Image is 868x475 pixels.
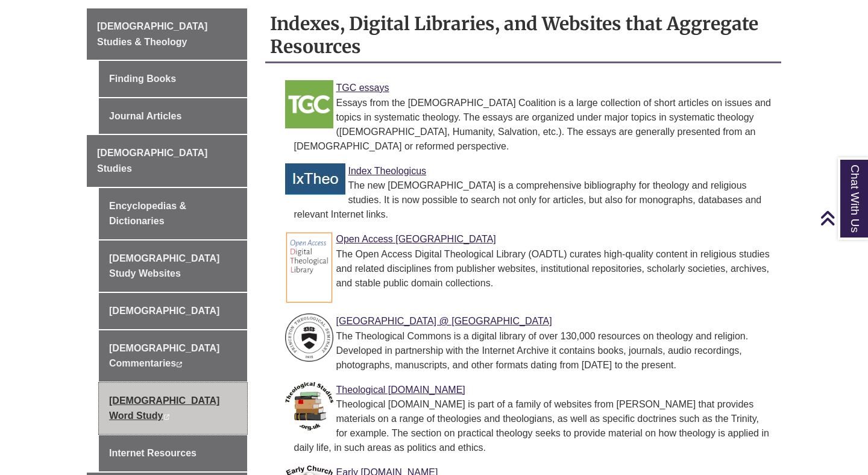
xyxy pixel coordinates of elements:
a: Internet Resources [99,435,247,471]
h2: Indexes, Digital Libraries, and Websites that Aggregate Resources [265,8,782,63]
span: [DEMOGRAPHIC_DATA] Studies [97,148,207,174]
a: [DEMOGRAPHIC_DATA] Word Study [99,383,247,434]
a: Link to Theological Studies Theological [DOMAIN_NAME] [336,385,465,395]
a: Back to Top [820,210,865,226]
a: Link to TGC Essays TGC essays [336,83,389,93]
a: Encyclopedias & Dictionaries [99,188,247,239]
a: [DEMOGRAPHIC_DATA] [99,293,247,329]
div: Theological [DOMAIN_NAME] is part of a family of websites from [PERSON_NAME] that provides materi... [294,397,772,455]
img: Link to Theological Studies [285,382,333,430]
a: Link to Index Theologicus Index Theologicus [348,166,427,176]
a: Finding Books [99,61,247,97]
a: [DEMOGRAPHIC_DATA] Studies & Theology [87,8,247,60]
a: [DEMOGRAPHIC_DATA] Studies [87,135,247,186]
div: Essays from the [DEMOGRAPHIC_DATA] Coalition is a large collection of short articles on issues an... [294,96,772,154]
a: [DEMOGRAPHIC_DATA] Study Websites [99,241,247,292]
img: Link to TGC Essays [285,80,333,128]
a: Link to OADTL Open Access [GEOGRAPHIC_DATA] [336,234,496,244]
i: This link opens in a new window [176,362,183,367]
a: Link to PTS [GEOGRAPHIC_DATA] @ [GEOGRAPHIC_DATA] [336,316,552,326]
div: The Open Access Digital Theological Library (OADTL) curates high-quality content in religious stu... [294,247,772,291]
div: The Theological Commons is a digital library of over 130,000 resources on theology and religion. ... [294,329,772,373]
i: This link opens in a new window [163,414,169,420]
img: Link to PTS [285,313,333,362]
a: Journal Articles [99,98,247,134]
a: [DEMOGRAPHIC_DATA] Commentaries [99,330,247,382]
span: [DEMOGRAPHIC_DATA] Studies & Theology [97,21,207,47]
img: Link to OADTL [285,231,333,304]
div: The new [DEMOGRAPHIC_DATA] is a comprehensive bibliography for theology and religious studies. It... [294,178,772,222]
img: Link to Index Theologicus [285,163,345,195]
